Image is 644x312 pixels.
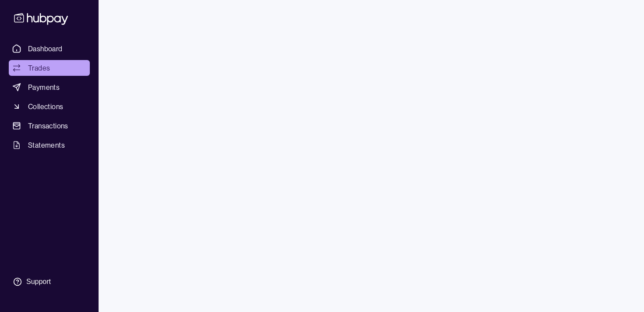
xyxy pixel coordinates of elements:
a: Collections [9,99,90,114]
a: Payments [9,79,90,95]
span: Collections [28,101,63,112]
span: Statements [28,140,65,150]
a: Statements [9,137,90,153]
a: Transactions [9,118,90,134]
div: Support [26,277,51,287]
span: Dashboard [28,43,63,54]
a: Dashboard [9,41,90,57]
span: Payments [28,82,60,92]
a: Support [9,273,90,291]
span: Trades [28,63,50,73]
span: Transactions [28,121,68,131]
a: Trades [9,60,90,76]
